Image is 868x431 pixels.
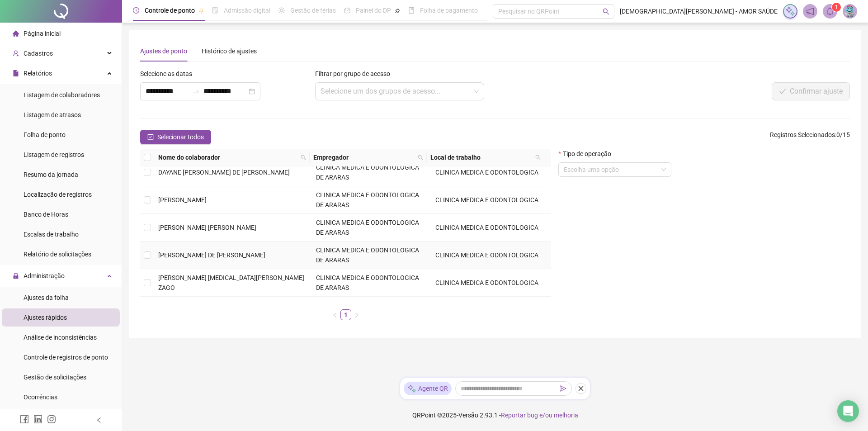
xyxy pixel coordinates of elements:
span: search [603,8,609,15]
span: Cadastros [24,50,53,57]
span: to [193,88,200,95]
span: Listagem de registros [24,151,84,158]
span: Página inicial [24,30,61,37]
li: 1 [340,309,351,320]
label: Selecione as datas [140,69,198,79]
span: CLINICA MEDICA E ODONTOLOGICA [435,196,538,204]
span: check-square [147,134,154,140]
button: Confirmar ajuste [772,82,850,100]
span: search [533,151,542,164]
span: Folha de pagamento [420,7,478,14]
span: book [408,7,415,14]
span: close [578,385,584,392]
span: search [416,151,425,164]
label: Tipo de operação [558,149,617,159]
span: CLINICA MEDICA E ODONTOLOGICA [435,169,538,176]
span: Localização de registros [24,191,92,198]
span: Gestão de solicitações [24,374,86,381]
span: bell [826,7,834,15]
span: lock [13,273,19,279]
span: Controle de ponto [145,7,195,14]
span: linkedin [33,415,42,424]
span: Escalas de trabalho [24,231,79,238]
span: Registros Selecionados [770,131,835,138]
span: DAYANE [PERSON_NAME] DE [PERSON_NAME] [158,169,290,176]
button: Selecionar todos [140,130,211,144]
span: search [299,151,308,164]
span: CLINICA MEDICA E ODONTOLOGICA DE ARARAS [316,302,419,319]
span: Admissão digital [224,7,270,14]
span: Resumo da jornada [24,171,78,178]
span: home [13,30,19,37]
span: Listagem de atrasos [24,111,81,118]
a: 1 [341,310,351,320]
span: CLINICA MEDICA E ODONTOLOGICA [435,279,538,286]
img: sparkle-icon.fc2bf0ac1784a2077858766a79e2daf3.svg [785,6,795,16]
span: Banco de Horas [24,211,68,218]
span: Análise de inconsistências [24,334,97,341]
span: Gestão de férias [290,7,336,14]
span: instagram [47,415,56,424]
span: right [354,313,359,318]
span: Listagem de colaboradores [24,91,100,99]
span: Ajustes da folha [24,294,69,301]
span: Painel do DP [356,7,391,14]
span: [PERSON_NAME] [PERSON_NAME] [158,224,256,231]
div: Agente QR [404,382,452,395]
span: sun [278,7,285,14]
span: Empregador [313,152,415,162]
sup: 1 [832,3,841,12]
span: Relatórios [24,70,52,77]
img: sparkle-icon.fc2bf0ac1784a2077858766a79e2daf3.svg [407,384,416,393]
span: clock-circle [133,7,139,14]
span: Controle de registros de ponto [24,354,108,361]
span: file-done [212,7,218,14]
span: file [13,70,19,76]
span: Versão [458,412,478,419]
span: Ajustes rápidos [24,314,67,321]
span: pushpin [198,8,204,14]
footer: QRPoint © 2025 - 2.93.1 - [122,399,868,431]
span: Folha de ponto [24,131,66,138]
span: Local de trabalho [430,152,532,162]
button: right [351,309,362,320]
span: send [560,385,566,392]
span: Administração [24,272,65,279]
span: CLINICA MEDICA E ODONTOLOGICA DE ARARAS [316,191,419,208]
span: notification [806,7,814,15]
span: CLINICA MEDICA E ODONTOLOGICA [435,251,538,259]
span: dashboard [344,7,350,14]
img: 76283 [843,5,857,18]
span: user-add [13,50,19,57]
div: Ajustes de ponto [140,46,187,56]
span: : 0 / 15 [770,130,850,144]
span: left [332,313,338,318]
button: left [330,309,340,320]
span: search [535,155,541,160]
span: pushpin [395,8,400,14]
span: left [96,417,102,423]
span: Selecionar todos [157,132,204,142]
span: CLINICA MEDICA E ODONTOLOGICA DE ARARAS [316,274,419,291]
li: Próxima página [351,309,362,320]
div: Histórico de ajustes [202,46,257,56]
span: search [418,155,423,160]
span: Relatório de solicitações [24,251,91,258]
span: CLINICA MEDICA E ODONTOLOGICA [435,224,538,231]
div: Open Intercom Messenger [837,400,859,422]
span: CLINICA MEDICA E ODONTOLOGICA DE ARARAS [316,219,419,236]
span: [PERSON_NAME] [158,196,207,204]
span: [PERSON_NAME] [MEDICAL_DATA][PERSON_NAME] ZAGO [158,274,304,291]
label: Filtrar por grupo de acesso [315,69,396,79]
li: Página anterior [330,309,340,320]
span: search [301,155,306,160]
span: swap-right [193,88,200,95]
span: [PERSON_NAME] DE [PERSON_NAME] [158,251,265,259]
span: CLINICA MEDICA E ODONTOLOGICA DE ARARAS [316,246,419,264]
span: 1 [835,4,838,10]
span: Reportar bug e/ou melhoria [501,412,578,419]
span: Nome do colaborador [158,152,297,162]
span: Ocorrências [24,393,57,401]
span: facebook [20,415,29,424]
span: [DEMOGRAPHIC_DATA][PERSON_NAME] - AMOR SAÚDE [620,6,778,16]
